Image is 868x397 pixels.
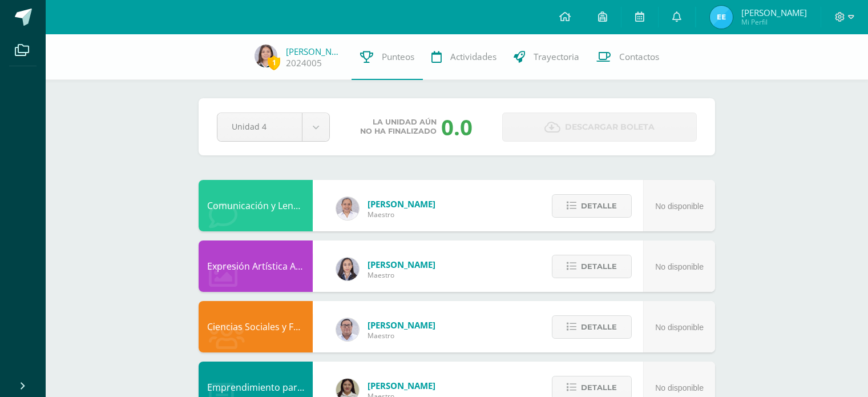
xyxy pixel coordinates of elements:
a: Punteos [352,34,423,80]
a: [PERSON_NAME] [286,46,343,57]
div: Expresión Artística ARTES PLÁSTICAS [199,240,313,292]
div: Comunicación y Lenguaje, Inglés [199,180,313,231]
a: 2024005 [286,57,322,69]
span: No disponible [655,383,704,392]
span: Detalle [581,256,617,277]
span: No disponible [655,262,704,271]
span: Unidad 4 [232,113,288,140]
span: Descargar boleta [565,113,655,141]
span: Contactos [619,51,659,63]
div: 0.0 [441,112,473,142]
span: No disponible [655,323,704,332]
a: Trayectoria [505,34,588,80]
span: [PERSON_NAME] [368,259,435,270]
button: Detalle [552,194,632,218]
img: 35694fb3d471466e11a043d39e0d13e5.png [336,258,359,280]
span: Detalle [581,316,617,338]
span: [PERSON_NAME] [368,380,435,391]
span: [PERSON_NAME] [368,198,435,210]
span: Actividades [450,51,496,63]
span: Maestro [368,210,435,219]
button: Detalle [552,315,632,339]
img: 04fbc0eeb5f5f8cf55eb7ff53337e28b.png [336,197,359,220]
span: [PERSON_NAME] [368,319,435,331]
span: Maestro [368,270,435,280]
img: 6371a2508f7f8a93ce3641b9ff054779.png [255,45,277,67]
span: La unidad aún no ha finalizado [360,118,437,136]
button: Detalle [552,255,632,278]
img: 5778bd7e28cf89dedf9ffa8080fc1cd8.png [336,318,359,341]
span: [PERSON_NAME] [741,7,807,18]
span: No disponible [655,202,704,211]
a: Contactos [588,34,668,80]
img: cd536c4fce2dba6644e2e245d60057c8.png [710,6,733,29]
span: Maestro [368,331,435,340]
div: Ciencias Sociales y Formación Ciudadana [199,301,313,352]
span: Mi Perfil [741,17,807,27]
span: Punteos [382,51,414,63]
span: Detalle [581,195,617,216]
span: Trayectoria [534,51,579,63]
span: 1 [268,55,280,70]
a: Unidad 4 [217,113,329,141]
a: Actividades [423,34,505,80]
